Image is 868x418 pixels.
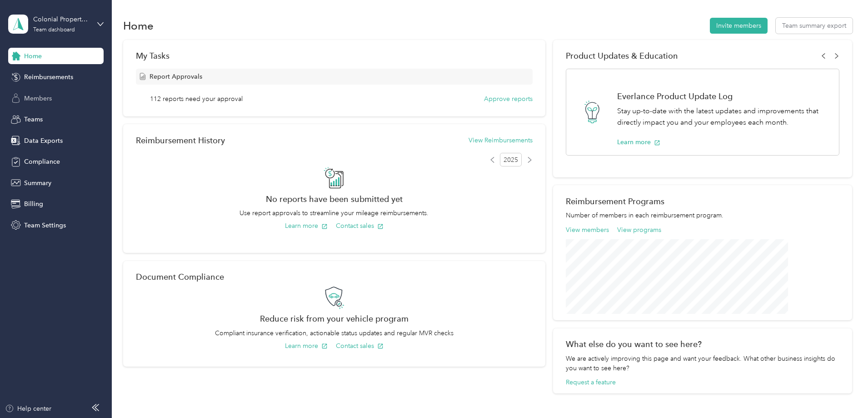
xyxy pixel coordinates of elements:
[24,72,73,82] span: Reimbursements
[285,221,328,231] button: Learn more
[336,341,384,351] button: Contact sales
[136,272,224,282] h2: Document Compliance
[136,136,225,145] h2: Reimbursement History
[24,115,43,124] span: Teams
[566,211,839,220] p: Number of members in each reimbursement program.
[566,196,839,206] h2: Reimbursement Programs
[710,18,768,34] button: Invite members
[566,354,839,373] div: We are actively improving this page and want your feedback. What other business insights do you w...
[136,208,533,218] p: Use report approvals to streamline your mileage reimbursements.
[24,199,43,209] span: Billing
[776,18,853,34] button: Team summary export
[150,72,202,81] span: Report Approvals
[617,106,829,128] p: Stay up-to-date with the latest updates and improvements that directly impact you and your employ...
[484,94,533,104] button: Approve reports
[136,194,533,204] h2: No reports have been submitted yet
[24,136,63,146] span: Data Exports
[24,51,42,61] span: Home
[5,404,51,413] button: Help center
[566,378,616,387] button: Request a feature
[285,341,328,351] button: Learn more
[566,339,839,349] div: What else do you want to see here?
[123,21,154,30] h1: Home
[500,153,522,166] span: 2025
[336,221,384,231] button: Contact sales
[617,137,660,147] button: Learn more
[24,178,51,188] span: Summary
[817,367,868,418] iframe: Everlance-gr Chat Button Frame
[617,225,661,235] button: View programs
[33,15,90,24] div: Colonial Property Management
[24,94,52,103] span: Members
[24,157,60,166] span: Compliance
[469,136,533,145] button: View Reimbursements
[617,91,829,101] h1: Everlance Product Update Log
[136,314,533,323] h2: Reduce risk from your vehicle program
[136,328,533,338] p: Compliant insurance verification, actionable status updates and regular MVR checks
[566,225,609,235] button: View members
[33,27,75,33] div: Team dashboard
[136,51,533,60] div: My Tasks
[24,221,66,230] span: Team Settings
[150,94,243,104] span: 112 reports need your approval
[566,51,678,60] span: Product Updates & Education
